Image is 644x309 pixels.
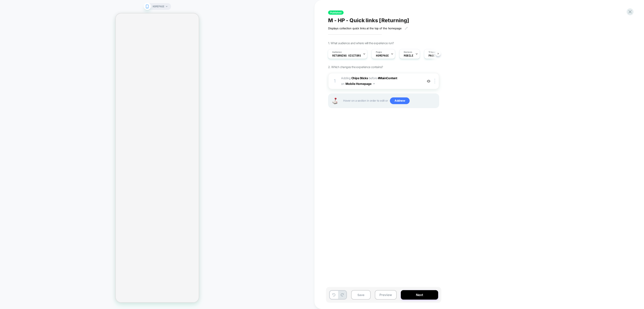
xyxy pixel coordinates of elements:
[328,65,383,69] span: 2. Which changes the experience contains?
[427,79,430,83] img: crossed eye
[333,77,337,85] div: 1
[332,51,342,54] span: Audience
[328,27,402,30] span: Displays collection quick links at the top of the homepage
[434,79,435,83] img: close
[376,54,389,57] span: HOMEPAGE
[328,17,409,23] span: M - HP - Quick links [Returning]
[428,51,437,54] span: Trigger
[390,97,410,104] span: Add new
[345,81,375,87] button: Mobile Homepage
[341,76,368,80] span: Adding
[376,51,382,54] span: Pages
[375,290,397,300] button: Preview
[378,76,397,80] span: #MainContent
[351,290,371,300] button: Save
[341,81,344,86] span: on
[428,54,443,57] span: Page Load
[373,83,375,84] img: down arrow
[404,51,412,54] span: Devices
[343,97,437,104] span: Hover on a section in order to edit or
[328,10,344,15] span: Published
[401,290,438,300] button: Next
[332,54,361,57] span: Returning Visitors
[331,98,339,104] img: Joystick
[404,54,413,57] span: MOBILE
[351,76,368,80] b: Chips Sticks
[153,3,164,10] span: HOMEPAGE
[328,41,394,45] span: 1. What audience and where will the experience run?
[369,76,377,80] span: BEFORE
